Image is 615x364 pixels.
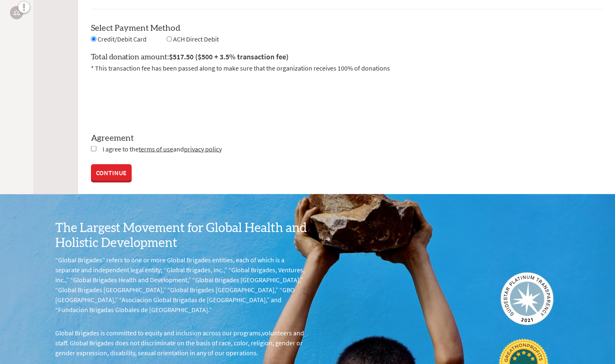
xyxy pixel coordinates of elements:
a: privacy policy [184,144,222,153]
a: Legal Empowerment [10,6,23,19]
a: terms of use [139,144,173,153]
h3: The Largest Movement for Global Health and Holistic Development [55,220,308,250]
p: “Global Brigades” refers to one or more Global Brigades entities, each of which is a separate and... [55,254,308,314]
span: Credit/Debit Card [98,35,147,43]
span: I agree to the and [103,144,222,153]
img: Guidestar 2019 [500,272,554,325]
span: $517.50 ($500 + 3.5% transaction fee) [169,52,289,61]
a: CONTINUE [91,164,132,181]
p: Global Brigades is committed to equity and inclusion across our programs,volunteers and staff. Gl... [55,327,308,357]
iframe: reCAPTCHA [91,83,217,115]
p: * This transaction fee has been passed along to make sure that the organization receives 100% of ... [91,63,602,73]
label: Select Payment Method [91,24,180,32]
img: Legal Empowerment [13,10,20,15]
span: ACH Direct Debit [173,35,219,43]
label: Total donation amount: [91,51,289,63]
label: Agreement [91,132,602,144]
